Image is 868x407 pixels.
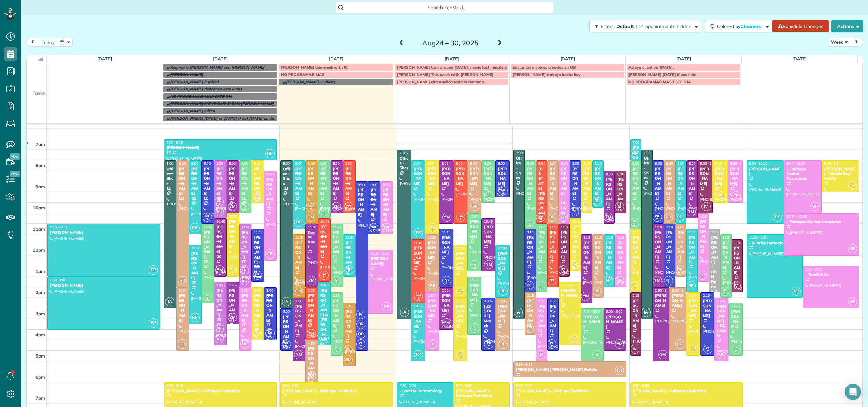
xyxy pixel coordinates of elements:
div: [PERSON_NAME] - DDN Renovations LLC [711,235,718,314]
div: [PERSON_NAME] [191,251,200,280]
span: 11:30 - 2:15 [428,235,446,240]
span: YM [484,260,493,269]
span: RR [675,265,684,275]
span: YM [604,213,613,222]
div: Office - Shcs [643,156,651,180]
div: [PERSON_NAME] [295,166,304,196]
span: [PERSON_NAME] turn around [DATE], needs last minute booking [397,64,520,70]
span: 8:30 - 10:30 [617,172,636,176]
span: 8:00 - 2:00 [179,161,195,166]
div: [PERSON_NAME] [583,241,590,270]
span: YM [332,202,341,211]
span: 8:00 - 10:30 [700,161,719,166]
span: 11:00 - 1:30 [678,225,696,229]
span: 10:45 - 1:45 [320,219,339,224]
span: [PERSON_NAME] 3 chicas [286,79,335,84]
div: - Sunrise Dermatology [749,241,801,245]
span: Aug [422,39,436,47]
span: 8:00 - 10:30 [583,161,602,166]
span: 8:00 - 11:30 [191,161,210,166]
a: [DATE] [97,56,112,61]
span: OP [810,202,820,211]
div: Office - Shcs [283,166,291,186]
span: 7:30 - 3:30 [516,151,532,155]
span: [PERSON_NAME] trabaja hasta hoy [512,72,580,77]
small: 2 [525,221,534,228]
small: 3 [581,206,590,212]
span: NM [347,204,351,207]
div: [PERSON_NAME] [427,241,437,260]
div: [PERSON_NAME] [700,219,707,249]
span: NM [459,214,463,218]
span: YM [215,265,225,275]
span: 7:30 - 3:30 [400,151,416,155]
div: [PERSON_NAME] - The Verandas [632,145,639,209]
div: [PERSON_NAME] [583,166,590,196]
span: RR [547,213,556,222]
div: [PERSON_NAME] [527,166,534,196]
div: Office - Shcs [399,156,409,171]
span: 10:45 - 1:30 [216,219,235,224]
div: [PERSON_NAME] [549,166,556,196]
span: NO PROGRAMAR MAS ESTE DIA [628,79,691,84]
div: [PERSON_NAME] [594,241,602,270]
span: 11:00 - 1:30 [50,225,68,229]
span: IV [559,265,568,275]
span: 11:00 - 2:00 [333,225,351,229]
small: 3 [428,227,437,233]
div: [PERSON_NAME] [241,166,250,196]
span: 11:15 - 1:45 [254,230,272,234]
span: 8:00 - 10:30 [229,161,247,166]
small: 2 [320,211,328,217]
button: next [850,38,863,47]
span: IC [488,193,490,197]
div: [US_STATE][PERSON_NAME] [538,166,545,220]
span: 12:00 - 2:30 [498,246,516,250]
span: 8:00 - 11:15 [295,161,314,166]
button: Week [828,38,851,47]
span: 9:00 - 11:30 [371,183,389,187]
div: [PERSON_NAME] [203,230,212,259]
span: 8:00 - 11:00 [456,161,474,166]
span: 8:00 - 10:30 [345,161,364,166]
div: [PERSON_NAME] [345,166,353,196]
div: [PERSON_NAME] [413,166,423,186]
span: 12:00 - 3:45 [191,246,210,250]
div: [PERSON_NAME] [632,166,639,196]
small: 1 [457,216,465,223]
div: [PERSON_NAME] - Mobile Bay Realty [824,166,857,181]
small: 2 [241,206,249,212]
div: [PERSON_NAME] [572,166,579,196]
div: Office - Shcs [166,166,175,186]
span: 8:30 - 11:00 [606,172,624,176]
span: KM [583,204,588,207]
span: NM [217,199,221,203]
span: KM [572,262,577,265]
small: 2 [653,216,662,223]
span: [PERSON_NAME] MOVE OUT CLEAN [PERSON_NAME] [170,101,274,106]
div: [PERSON_NAME] [527,235,534,264]
span: 8:00 - 3:00 [167,161,183,166]
span: KR [573,209,577,213]
span: KM [430,225,435,229]
span: [PERSON_NAME] descansa este lunes [170,86,242,91]
span: 8:00 - 11:00 [678,161,696,166]
span: IC [633,219,636,223]
div: [PERSON_NAME] [497,251,507,271]
span: NM [242,268,247,272]
span: YM [228,202,237,211]
div: [PERSON_NAME] [427,166,437,186]
button: Filters: Default | 14 appointments hidden [589,20,701,32]
span: 8:00 - 11:15 [633,161,651,166]
div: [PERSON_NAME] [333,166,341,196]
span: 8:00 - 11:15 [527,161,546,166]
div: [PERSON_NAME] [689,166,696,196]
div: [PERSON_NAME] [203,166,212,196]
span: 1:00 - 3:00 [805,267,822,272]
a: [DATE] [676,56,691,61]
span: 11:00 - 2:00 [550,225,568,229]
span: 8:00 - 9:45 [498,161,514,166]
span: KM [719,193,723,197]
span: [PERSON_NAME] This week with [PERSON_NAME] [397,72,493,77]
span: 11:15 - 2:15 [633,230,651,234]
